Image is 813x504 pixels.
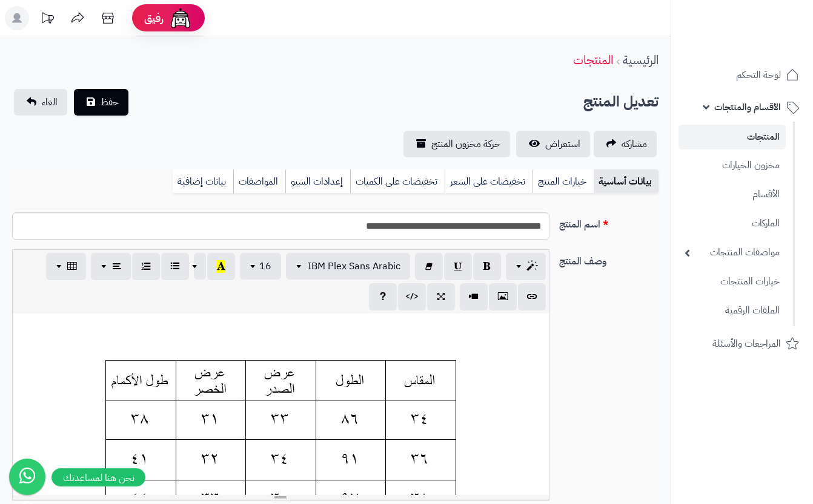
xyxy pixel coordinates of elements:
a: الماركات [679,211,786,237]
span: 16 [259,259,271,273]
a: بيانات إضافية [173,169,233,194]
a: تحديثات المنصة [32,6,62,33]
span: المراجعات والأسئلة [712,335,781,352]
span: الغاء [42,95,58,110]
a: الغاء [14,89,67,116]
a: الملفات الرقمية [679,298,786,324]
a: المراجعات والأسئلة [679,329,806,358]
a: المنتجات [679,125,786,149]
span: الأقسام والمنتجات [714,99,781,116]
label: وصف المنتج [554,249,664,269]
button: IBM Plex Sans Arabic [286,253,410,280]
span: IBM Plex Sans Arabic [308,259,400,273]
button: 16 [240,253,281,280]
a: مواصفات المنتجات [679,240,786,266]
a: الرئيسية [623,51,659,69]
button: حفظ [74,89,128,116]
span: مشاركه [622,137,647,151]
a: مخزون الخيارات [679,152,786,178]
a: المنتجات [573,51,613,69]
span: لوحة التحكم [736,67,781,83]
a: حركة مخزون المنتج [403,131,510,157]
h2: تعديل المنتج [583,90,659,114]
a: لوحة التحكم [679,61,806,90]
span: استعراض [545,137,580,151]
img: ai-face.png [168,6,193,30]
a: تخفيضات على الكميات [350,169,445,194]
a: مشاركه [594,131,657,157]
a: بيانات أساسية [594,169,659,194]
span: حفظ [101,95,119,110]
span: حركة مخزون المنتج [431,137,500,151]
a: المواصفات [233,169,285,194]
span: رفيق [144,11,164,25]
a: الأقسام [679,182,786,208]
a: خيارات المنتج [533,169,594,194]
label: اسم المنتج [554,212,664,232]
a: استعراض [516,131,590,157]
a: تخفيضات على السعر [445,169,533,194]
img: logo-2.png [731,34,801,59]
a: خيارات المنتجات [679,269,786,295]
a: إعدادات السيو [285,169,350,194]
